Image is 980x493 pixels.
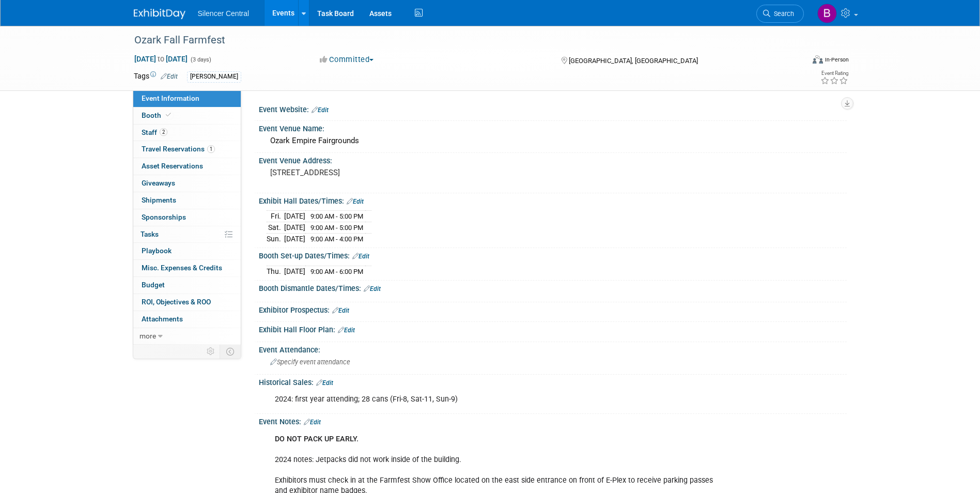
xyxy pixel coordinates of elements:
a: Tasks [133,226,241,243]
a: Booth [133,107,241,124]
div: Event Rating [820,71,848,76]
img: Format-Inperson.png [813,55,823,64]
td: Sat. [267,222,284,234]
a: Misc. Expenses & Credits [133,260,241,276]
td: [DATE] [284,222,305,234]
span: Search [770,10,794,18]
div: Event Venue Address: [259,153,847,166]
div: Historical Sales: [259,375,847,388]
div: Event Venue Name: [259,121,847,134]
span: Specify event attendance [270,358,350,366]
span: Misc. Expenses & Credits [142,264,222,272]
button: Committed [316,54,378,65]
span: ROI, Objectives & ROO [142,298,211,306]
a: Staff2 [133,125,241,141]
span: Sponsorships [142,213,186,221]
td: Toggle Event Tabs [220,345,241,358]
a: Sponsorships [133,209,241,226]
a: Asset Reservations [133,158,241,175]
span: 1 [207,145,215,153]
img: ExhibitDay [134,9,185,19]
td: Sun. [267,233,284,244]
span: [GEOGRAPHIC_DATA], [GEOGRAPHIC_DATA] [569,57,698,65]
a: more [133,328,241,345]
div: [PERSON_NAME] [187,71,241,82]
a: Edit [304,419,321,426]
span: 9:00 AM - 4:00 PM [310,235,363,243]
div: Booth Set-up Dates/Times: [259,248,847,261]
div: In-Person [825,56,849,64]
span: 9:00 AM - 5:00 PM [310,224,363,232]
a: Search [756,5,804,23]
div: Event Attendance: [259,342,847,355]
span: Budget [142,281,165,289]
a: Edit [338,327,355,334]
span: Attachments [142,315,183,323]
a: Travel Reservations1 [133,141,241,158]
a: Playbook [133,243,241,259]
a: Edit [161,73,178,80]
a: Giveaways [133,175,241,192]
span: Travel Reservations [142,145,215,153]
span: Booth [142,111,173,119]
div: Event Website: [259,102,847,115]
span: Shipments [142,196,176,204]
td: [DATE] [284,266,305,276]
span: (3 days) [190,56,211,63]
span: 2 [160,128,167,136]
a: Budget [133,277,241,294]
div: Exhibit Hall Dates/Times: [259,193,847,207]
span: 9:00 AM - 6:00 PM [310,268,363,275]
a: Edit [332,307,349,314]
a: ROI, Objectives & ROO [133,294,241,311]
a: Shipments [133,192,241,209]
span: Giveaways [142,179,175,187]
a: Edit [316,379,333,387]
a: Edit [364,285,381,292]
pre: [STREET_ADDRESS] [270,168,492,177]
i: Booth reservation complete [166,112,171,118]
td: [DATE] [284,233,305,244]
td: Thu. [267,266,284,276]
span: Playbook [142,246,172,255]
div: Ozark Empire Fairgrounds [267,133,839,149]
span: more [139,332,156,340]
span: [DATE] [DATE] [134,54,188,64]
span: to [156,55,166,63]
td: Tags [134,71,178,83]
div: Exhibit Hall Floor Plan: [259,322,847,335]
div: Event Format [743,54,849,69]
span: Event Information [142,94,199,102]
td: [DATE] [284,211,305,222]
span: Tasks [141,230,159,238]
span: Silencer Central [198,9,250,18]
span: 9:00 AM - 5:00 PM [310,212,363,220]
td: Personalize Event Tab Strip [202,345,220,358]
a: Edit [347,198,364,205]
a: Attachments [133,311,241,328]
span: Staff [142,128,167,136]
div: Booth Dismantle Dates/Times: [259,281,847,294]
b: DO NOT PACK UP EARLY. [275,435,359,443]
a: Event Information [133,90,241,107]
a: Edit [312,106,329,114]
div: Event Notes: [259,414,847,427]
a: Edit [352,253,369,260]
td: Fri. [267,211,284,222]
div: Ozark Fall Farmfest [131,31,788,50]
span: Asset Reservations [142,162,203,170]
div: 2024: first year attending; 28 cans (Fri-8, Sat-11, Sun-9) [268,389,733,410]
img: Billee Page [817,4,837,23]
div: Exhibitor Prospectus: [259,302,847,316]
